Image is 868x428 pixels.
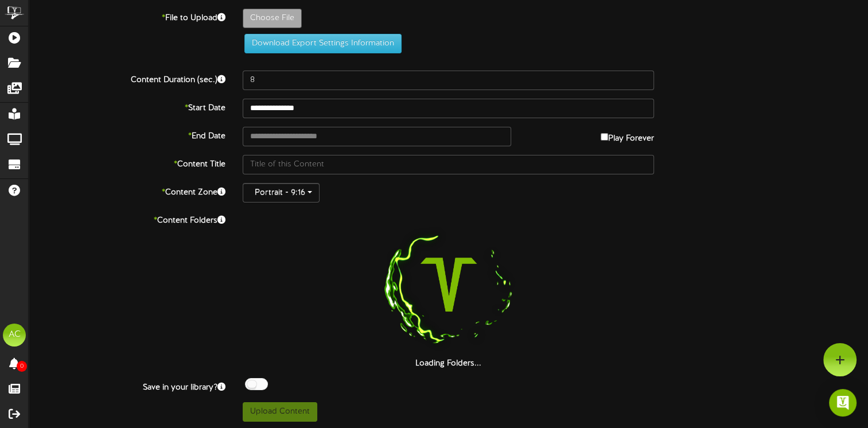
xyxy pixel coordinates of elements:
[244,34,402,53] button: Download Export Settings Information
[20,99,234,114] label: Start Date
[601,133,608,141] input: Play Forever
[243,402,317,422] button: Upload Content
[415,359,481,368] strong: Loading Folders...
[601,127,654,145] label: Play Forever
[20,211,234,227] label: Content Folders
[20,127,234,142] label: End Date
[20,71,234,86] label: Content Duration (sec.)
[243,155,654,174] input: Title of this Content
[20,183,234,199] label: Content Zone
[375,211,522,358] img: loading-spinner-1.png
[17,361,27,372] span: 0
[20,155,234,170] label: Content Title
[243,183,320,203] button: Portrait - 9:16
[829,389,857,417] div: Open Intercom Messenger
[239,39,402,48] a: Download Export Settings Information
[20,378,234,394] label: Save in your library?
[3,324,26,347] div: AC
[20,9,234,24] label: File to Upload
